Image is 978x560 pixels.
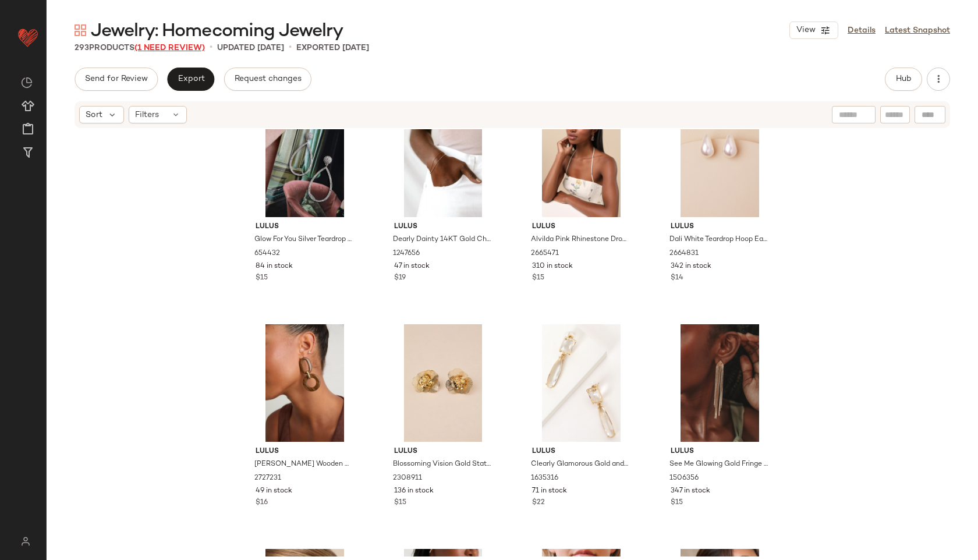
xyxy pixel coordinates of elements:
[532,498,545,508] span: $22
[75,68,158,91] button: Send for Review
[671,222,769,232] span: Lulus
[256,446,354,457] span: Lulus
[75,42,205,54] div: Products
[671,273,683,283] span: $14
[394,273,406,283] span: $19
[224,68,311,91] button: Request changes
[210,41,212,55] span: •
[394,486,434,497] span: 136 in stock
[531,459,629,470] span: Clearly Glamorous Gold and Clear Drop Earrings
[671,498,683,508] span: $15
[393,235,491,245] span: Dearly Dainty 14KT Gold Chain Layered Bracelet
[848,24,876,37] a: Details
[135,109,159,121] span: Filters
[21,77,33,88] img: svg%3e
[671,446,769,457] span: Lulus
[531,235,629,245] span: Alvilda Pink Rhinestone Drop Earrings
[256,486,292,497] span: 49 in stock
[16,26,40,49] img: heart_red.DM2ytmEG.svg
[532,273,544,283] span: $15
[669,459,768,470] span: See Me Glowing Gold Fringe Drop Earrings
[256,222,354,232] span: Lulus
[84,75,148,84] span: Send for Review
[217,42,284,54] p: updated [DATE]
[75,24,86,36] img: svg%3e
[532,486,567,497] span: 71 in stock
[885,24,950,37] a: Latest Snapshot
[532,222,630,232] span: Lulus
[885,68,922,91] button: Hub
[254,235,353,245] span: Glow For You Silver Teardrop Rhinestone Earrings
[177,75,204,84] span: Export
[532,261,573,272] span: 310 in stock
[75,44,89,52] span: 293
[256,261,293,272] span: 84 in stock
[246,324,363,442] img: 2727231_01_OM_2025-09-03.jpg
[234,75,302,84] span: Request changes
[895,75,912,84] span: Hub
[531,249,559,259] span: 2665471
[289,41,292,55] span: •
[296,42,369,54] p: Exported [DATE]
[394,261,430,272] span: 47 in stock
[385,324,502,442] img: 11258681_2308911.jpg
[669,473,699,484] span: 1506356
[254,249,280,259] span: 654432
[86,109,102,121] span: Sort
[254,459,353,470] span: [PERSON_NAME] Wooden Drop Earrings
[394,222,492,232] span: Lulus
[393,473,422,484] span: 2308911
[394,498,406,508] span: $15
[256,498,268,508] span: $16
[661,324,778,442] img: 7175541_1506356.jpg
[393,249,420,259] span: 1247656
[91,20,343,43] span: Jewelry: Homecoming Jewelry
[394,446,492,457] span: Lulus
[14,537,37,546] img: svg%3e
[669,249,699,259] span: 2664831
[671,261,711,272] span: 342 in stock
[669,235,768,245] span: Dali White Teardrop Hoop Earrings
[796,26,816,35] span: View
[532,446,630,457] span: Lulus
[523,324,640,442] img: 7954641_1635316.jpg
[531,473,558,484] span: 1635316
[134,44,205,52] span: (1 Need Review)
[256,273,268,283] span: $15
[254,473,281,484] span: 2727231
[671,486,710,497] span: 347 in stock
[789,22,838,39] button: View
[167,68,214,91] button: Export
[393,459,491,470] span: Blossoming Vision Gold Statement Flower Earrings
